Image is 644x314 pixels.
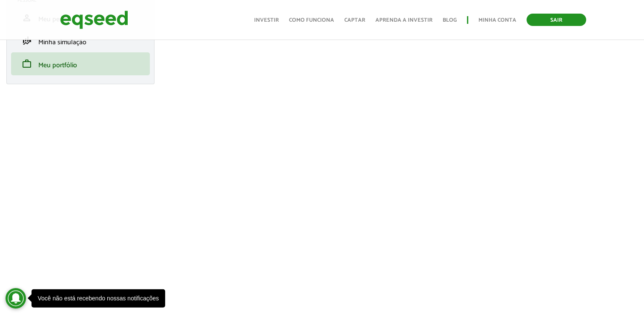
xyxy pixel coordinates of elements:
a: Aprenda a investir [375,17,432,23]
span: finance_mode [22,36,32,46]
a: Blog [443,17,457,23]
span: Meu portfólio [38,60,77,71]
li: Meu portfólio [11,52,150,75]
a: Como funciona [289,17,334,23]
a: Investir [254,17,279,23]
li: Minha simulação [11,29,150,52]
a: finance_modeMinha simulação [17,36,143,46]
a: workMeu portfólio [17,59,143,69]
span: Minha simulação [38,37,86,48]
a: Sair [527,14,586,26]
span: work [22,59,32,69]
a: Minha conta [478,17,516,23]
a: Captar [344,17,365,23]
img: EqSeed [60,9,128,31]
div: Você não está recebendo nossas notificações [37,295,159,301]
